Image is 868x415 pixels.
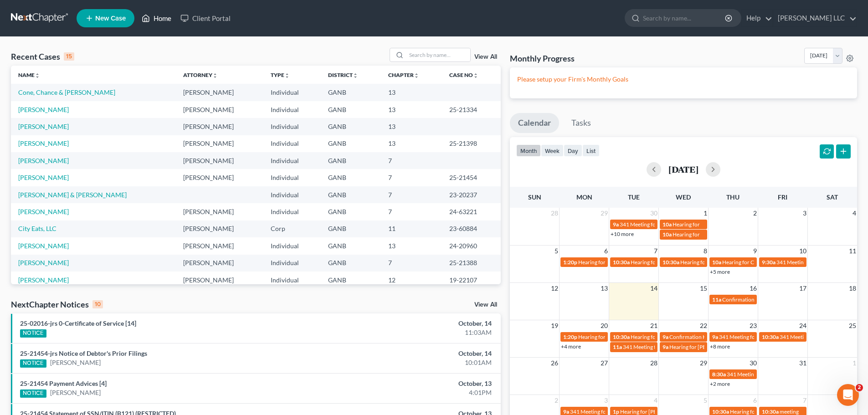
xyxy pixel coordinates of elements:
td: GANB [321,237,381,254]
td: [PERSON_NAME] [176,203,263,220]
span: 2 [856,384,863,391]
a: Districtunfold_more [328,72,358,78]
td: 23-60884 [442,220,501,237]
td: 13 [381,237,442,254]
td: GANB [321,84,381,101]
span: Sat [827,193,838,201]
td: Individual [263,84,321,101]
td: 13 [381,135,442,152]
td: 7 [381,169,442,186]
a: [PERSON_NAME] [18,139,69,147]
span: 10:30a [712,408,729,415]
a: Help [742,10,772,26]
td: Individual [263,255,321,272]
span: Confirmation Hearing for [PERSON_NAME] & [PERSON_NAME] [669,333,822,340]
div: October, 14 [340,349,492,358]
span: 28 [649,358,658,369]
div: NOTICE [20,359,46,368]
a: Nameunfold_more [18,72,40,78]
span: 29 [699,358,708,369]
td: 13 [381,118,442,135]
td: [PERSON_NAME] [176,255,263,272]
td: [PERSON_NAME] [176,152,263,169]
td: Individual [263,186,321,203]
span: 11 [848,246,857,256]
td: [PERSON_NAME] [176,84,263,101]
a: [PERSON_NAME] [18,106,69,113]
td: GANB [321,101,381,118]
a: 25-21454-jrs Notice of Debtor's Prior Filings [20,349,147,357]
span: 9:30a [762,259,776,266]
span: 341 Meeting for [PERSON_NAME] [623,343,705,350]
span: 11a [712,296,721,303]
span: 23 [749,320,758,331]
td: 23-20237 [442,186,501,203]
a: View All [474,54,497,60]
span: 6 [603,246,609,256]
span: 341 Meeting for [PERSON_NAME] [570,408,652,415]
td: [PERSON_NAME] [176,118,263,135]
a: [PERSON_NAME] [50,388,101,397]
p: Please setup your Firm's Monthly Goals [517,75,850,84]
h2: [DATE] [668,164,699,174]
span: 21 [649,320,658,331]
td: 13 [381,84,442,101]
i: unfold_more [414,73,419,78]
span: 22 [699,320,708,331]
span: 1 [852,358,857,369]
td: 25-21454 [442,169,501,186]
span: 9a [663,333,668,340]
span: 10:30a [762,333,779,340]
span: Hearing for [PERSON_NAME] [620,408,691,415]
div: 15 [64,52,74,61]
button: day [564,144,582,157]
span: 4 [653,395,658,406]
span: 15 [699,283,708,294]
i: unfold_more [212,73,218,78]
a: Calendar [510,113,559,133]
div: NOTICE [20,329,46,338]
td: GANB [321,186,381,203]
td: GANB [321,203,381,220]
span: 30 [749,358,758,369]
span: 2 [752,208,758,219]
span: 4 [852,208,857,219]
span: Hearing for [730,408,757,415]
span: Hearing for Nautica's Edge LLC [680,259,754,266]
td: 7 [381,186,442,203]
a: [PERSON_NAME] LLC [773,10,857,26]
a: Home [137,10,176,26]
td: [PERSON_NAME] [176,220,263,237]
td: 7 [381,203,442,220]
span: 10a [663,221,672,228]
td: [PERSON_NAME] [176,169,263,186]
a: [PERSON_NAME] [18,259,69,266]
span: Hearing for [578,259,606,266]
div: Recent Cases [11,51,74,62]
td: GANB [321,220,381,237]
a: City Eats, LLC [18,225,56,232]
td: 19-22107 [442,272,501,288]
button: week [541,144,564,157]
span: 5 [703,395,708,406]
span: 341 Meeting for [PERSON_NAME] [620,221,702,228]
span: 7 [802,395,807,406]
a: [PERSON_NAME] [18,157,69,164]
a: 25-02016-jrs 0-Certificate of Service [14] [20,319,136,327]
td: 25-21334 [442,101,501,118]
td: GANB [321,135,381,152]
span: 31 [798,358,807,369]
span: Wed [676,193,691,201]
span: 18 [848,283,857,294]
i: unfold_more [284,73,290,78]
div: NOTICE [20,389,46,398]
div: 10 [92,300,103,308]
span: 3 [802,208,807,219]
span: 6 [752,395,758,406]
span: Hearing for [PERSON_NAME] [631,259,702,266]
td: Individual [263,152,321,169]
span: 341 Meeting for [PERSON_NAME] [780,333,862,340]
a: [PERSON_NAME] [18,276,69,284]
input: Search by name... [406,48,470,61]
span: Confirmation Hearing for CoLiant Solutions, Inc. [722,296,837,303]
